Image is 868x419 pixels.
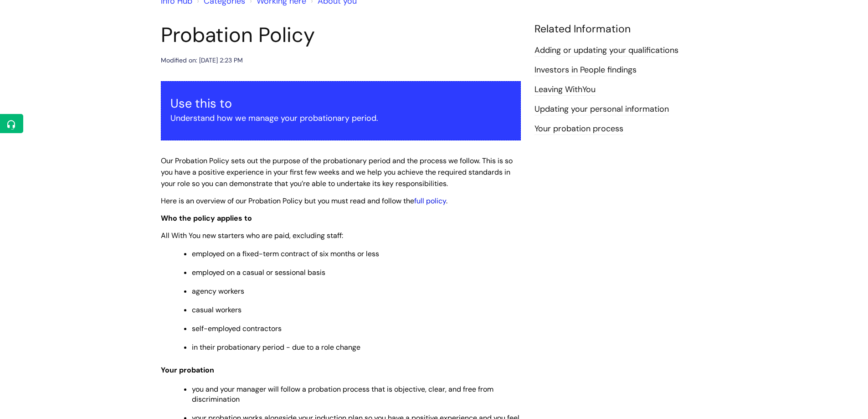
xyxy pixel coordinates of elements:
[414,196,446,206] a: full policy
[161,55,243,66] div: Modified on: [DATE] 2:23 PM
[534,23,708,36] h4: Related Information
[161,196,447,206] span: Here is an overview of our Probation Policy but you must read and follow the .
[192,305,241,315] span: casual workers
[534,45,678,57] a: Adding or updating your qualifications
[161,213,252,223] span: Who the policy applies to
[170,111,511,125] p: Understand how we manage your probationary period.
[534,64,637,76] a: Investors in People findings
[534,84,596,96] a: Leaving WithYou
[192,384,493,404] span: you and your manager will follow a probation process that is objective, clear, and free from disc...
[192,286,244,296] span: agency workers
[161,23,521,47] h1: Probation Policy
[192,342,360,352] span: in their probationary period - due to a role change
[192,249,379,259] span: employed on a fixed-term contract of six months or less
[161,231,343,240] span: All With You new starters who are paid, excluding staff:
[170,96,511,111] h3: Use this to
[161,156,513,188] span: Our Probation Policy sets out the purpose of the probationary period and the process we follow. T...
[192,324,282,333] span: self-employed contractors
[534,123,623,135] a: Your probation process
[161,365,214,375] span: Your probation
[192,268,325,277] span: employed on a casual or sessional basis
[534,103,669,115] a: Updating your personal information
